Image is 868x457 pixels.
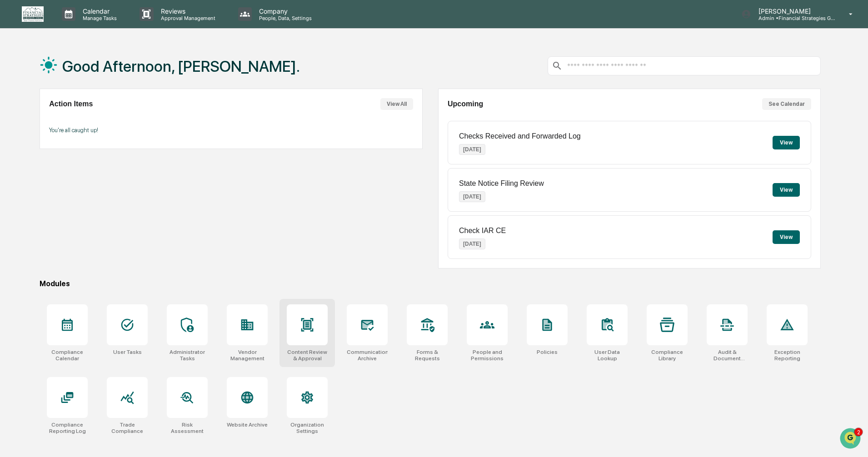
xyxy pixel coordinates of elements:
button: View [773,230,800,244]
span: • [75,124,79,131]
p: State Notice Filing Review [459,179,544,188]
img: 1746055101610-c473b297-6a78-478c-a979-82029cc54cd1 [18,124,25,131]
p: [DATE] [459,238,485,249]
span: Pylon [90,225,110,232]
div: Content Review & Approval [287,349,328,362]
img: 1746055101610-c473b297-6a78-478c-a979-82029cc54cd1 [9,70,25,86]
div: Forms & Requests [407,349,448,362]
div: Website Archive [227,422,268,428]
span: [PERSON_NAME] [28,124,74,131]
p: You're all caught up! [49,127,413,134]
p: [DATE] [459,191,485,202]
span: Data Lookup [18,203,57,212]
p: How can we help? [9,19,165,34]
div: Trade Compliance [107,422,148,434]
div: Audit & Document Logs [707,349,748,362]
div: Compliance Reporting Log [47,422,88,434]
a: Powered byPylon [64,225,110,232]
button: View [773,183,800,197]
a: 🔎Data Lookup [5,199,61,216]
p: Admin • Financial Strategies Group (FSG) [751,15,836,21]
h1: Good Afternoon, [PERSON_NAME]. [62,57,300,75]
div: People and Permissions [467,349,508,362]
button: View All [380,98,413,110]
div: Organization Settings [287,422,328,434]
a: 🖐️Preclearance [5,182,62,199]
a: 🗄️Attestations [62,182,116,199]
div: 🔎 [9,204,16,211]
img: Jack Rasmussen [9,139,24,154]
div: Compliance Library [647,349,688,362]
div: Start new chat [41,70,149,79]
p: Manage Tasks [75,15,121,21]
img: 1746055101610-c473b297-6a78-478c-a979-82029cc54cd1 [18,149,25,156]
p: Check IAR CE [459,227,506,235]
p: [PERSON_NAME] [751,7,836,15]
div: Compliance Calendar [47,349,88,362]
div: Exception Reporting [767,349,808,362]
div: Vendor Management [227,349,268,362]
span: Attestations [75,186,113,195]
h2: Action Items [49,100,93,108]
div: Administrator Tasks [167,349,208,362]
div: We're available if you need us! [41,79,125,86]
p: Calendar [75,7,121,15]
iframe: Open customer support [839,427,863,452]
div: Risk Assessment [167,422,208,434]
span: [PERSON_NAME] [28,148,74,155]
button: See Calendar [762,98,811,110]
img: 8933085812038_c878075ebb4cc5468115_72.jpg [19,70,35,86]
img: logo [22,6,44,22]
p: Approval Management [154,15,220,21]
div: Modules [40,279,821,288]
div: Policies [537,349,558,355]
p: [DATE] [459,144,485,155]
div: User Data Lookup [587,349,628,362]
img: Jack Rasmussen [9,115,24,129]
div: Communications Archive [347,349,388,362]
p: People, Data, Settings [252,15,316,21]
button: View [773,136,800,149]
span: [DATE] [80,148,99,155]
span: [DATE] [80,124,99,131]
span: Preclearance [18,186,59,195]
div: 🗄️ [66,187,73,194]
p: Reviews [154,7,220,15]
div: User Tasks [113,349,142,355]
div: Past conversations [9,101,61,108]
button: Start new chat [155,72,165,83]
p: Company [252,7,316,15]
span: • [75,148,79,155]
button: See all [141,99,165,110]
div: 🖐️ [9,187,16,194]
p: Checks Received and Forwarded Log [459,132,581,140]
h2: Upcoming [448,100,483,108]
